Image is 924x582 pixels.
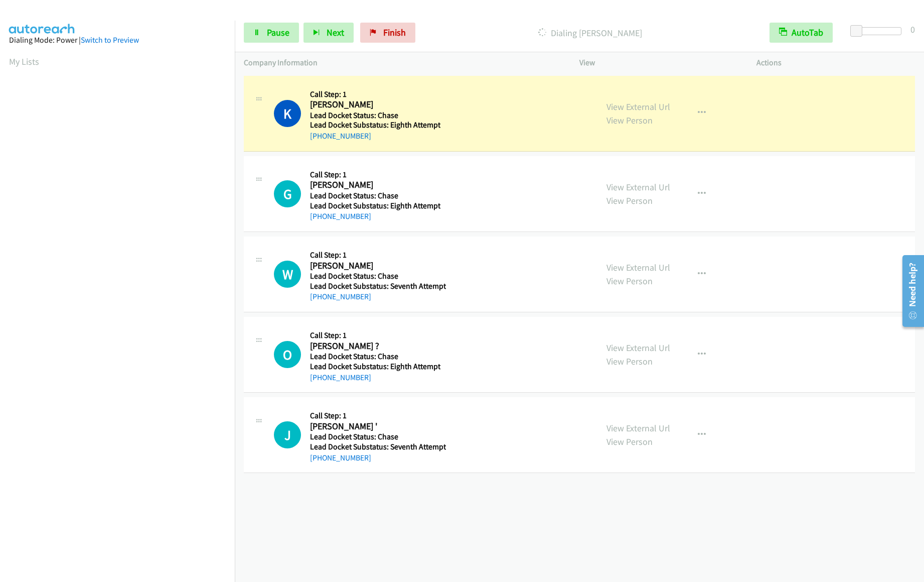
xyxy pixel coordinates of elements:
h5: Lead Docket Status: Chase [310,352,440,362]
h5: Lead Docket Status: Chase [310,191,440,201]
div: Dialing Mode: Power | [9,34,226,46]
h2: [PERSON_NAME] [310,179,440,191]
iframe: Resource Center [895,251,924,331]
h1: O [274,341,301,368]
button: AutoTab [769,23,833,43]
a: View External Url [606,262,670,273]
h5: Call Step: 1 [310,411,446,421]
h2: [PERSON_NAME] ' [310,421,446,432]
h2: [PERSON_NAME] [310,99,440,110]
a: View External Url [606,342,670,354]
div: The call is yet to be attempted [274,421,301,448]
h5: Lead Docket Substatus: Eighth Attempt [310,362,440,372]
a: Switch to Preview [81,35,139,45]
a: [PHONE_NUMBER] [310,211,371,221]
a: My Lists [9,56,39,67]
h1: J [274,421,301,448]
p: View [579,57,738,69]
a: [PHONE_NUMBER] [310,131,371,141]
h5: Call Step: 1 [310,250,446,260]
button: Next [303,23,354,43]
a: Pause [244,23,299,43]
div: Delay between calls (in seconds) [855,27,901,35]
h5: Lead Docket Substatus: Seventh Attempt [310,281,446,291]
h5: Call Step: 1 [310,170,440,180]
h5: Lead Docket Status: Chase [310,271,446,281]
h1: G [274,180,301,207]
h1: W [274,261,301,288]
a: View Person [606,356,653,367]
h1: K [274,100,301,127]
h5: Call Step: 1 [310,330,440,340]
h5: Lead Docket Status: Chase [310,110,440,121]
p: Actions [756,57,915,69]
div: 0 [910,23,915,36]
a: [PHONE_NUMBER] [310,373,371,382]
span: Next [327,27,344,38]
iframe: Dialpad [9,77,235,554]
div: The call is yet to be attempted [274,180,301,207]
a: View External Url [606,101,670,112]
a: View Person [606,275,653,287]
a: View Person [606,195,653,206]
h2: [PERSON_NAME] [310,260,446,272]
a: View External Url [606,181,670,193]
span: Pause [267,27,289,38]
a: View Person [606,436,653,447]
h5: Call Step: 1 [310,89,440,99]
a: [PHONE_NUMBER] [310,453,371,462]
p: Dialing [PERSON_NAME] [429,26,751,40]
div: The call is yet to be attempted [274,261,301,288]
a: View Person [606,114,653,126]
a: Finish [360,23,415,43]
h5: Lead Docket Status: Chase [310,432,446,442]
span: Finish [383,27,406,38]
h5: Lead Docket Substatus: Seventh Attempt [310,442,446,452]
h2: [PERSON_NAME] ? [310,340,440,352]
a: [PHONE_NUMBER] [310,292,371,301]
div: The call is yet to be attempted [274,341,301,368]
p: Company Information [244,57,561,69]
a: View External Url [606,422,670,434]
h5: Lead Docket Substatus: Eighth Attempt [310,120,440,130]
h5: Lead Docket Substatus: Eighth Attempt [310,201,440,211]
